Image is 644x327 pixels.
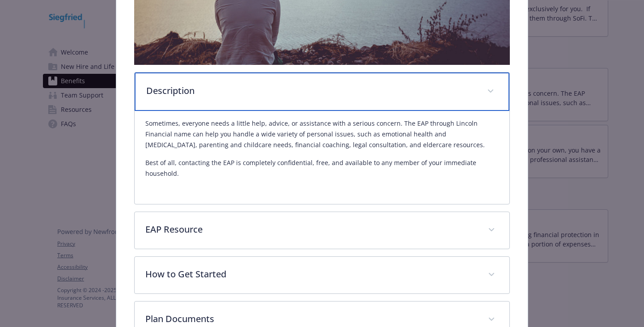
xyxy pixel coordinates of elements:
p: How to Get Started [145,268,477,281]
p: Description [146,84,476,98]
p: Plan Documents [145,312,477,326]
p: Best of all, contacting the EAP is completely confidential, free, and available to any member of ... [145,157,499,179]
p: EAP Resource [145,223,477,236]
div: How to Get Started [135,257,509,293]
div: Description [135,72,509,111]
div: EAP Resource [135,212,509,249]
div: Description [135,111,509,204]
p: Sometimes, everyone needs a little help, advice, or assistance with a serious concern. The EAP th... [145,118,499,150]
